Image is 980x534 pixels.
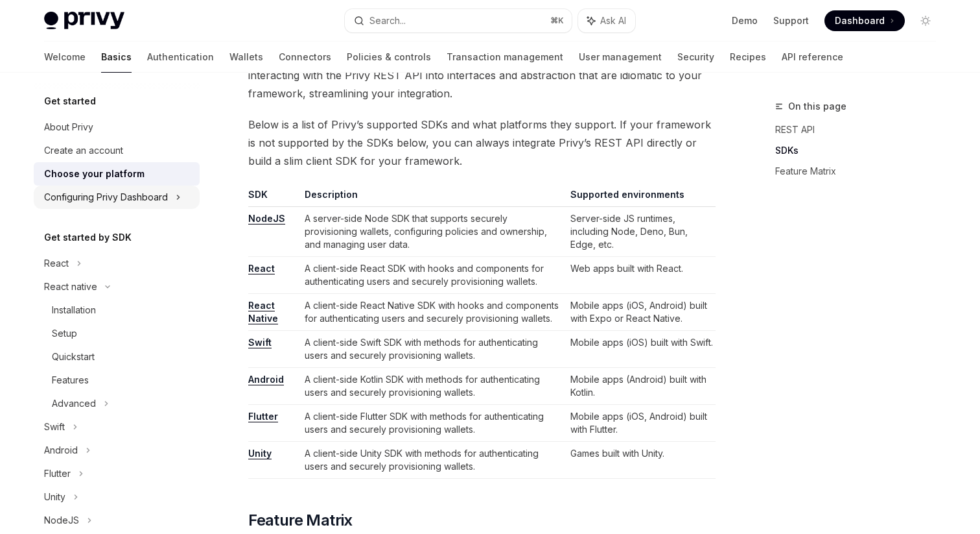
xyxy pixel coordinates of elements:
span: Feature Matrix [248,510,353,531]
div: Search... [369,13,406,29]
td: Mobile apps (iOS, Android) built with Flutter. [565,405,716,442]
a: NodeJS [248,213,285,225]
a: SDKs [775,140,946,161]
td: A client-side React SDK with hooks and components for authenticating users and securely provision... [299,257,565,294]
div: Setup [52,326,77,341]
div: React native [44,279,97,295]
th: Description [299,188,565,207]
a: Welcome [44,42,86,73]
div: Flutter [44,466,71,481]
div: Advanced [52,396,96,411]
th: Supported environments [565,188,716,207]
a: REST API [775,119,946,140]
a: Installation [34,298,200,322]
a: Swift [248,337,272,348]
a: Create an account [34,139,200,162]
a: About Privy [34,115,200,139]
a: Unity [248,448,272,459]
div: NodeJS [44,513,79,528]
a: Recipes [730,42,766,73]
a: Basics [101,42,132,73]
div: Swift [44,419,65,435]
td: Mobile apps (iOS, Android) built with Expo or React Native. [565,294,716,331]
td: A client-side React Native SDK with hooks and components for authenticating users and securely pr... [299,294,565,331]
td: A server-side Node SDK that supports securely provisioning wallets, configuring policies and owne... [299,207,565,257]
a: React [248,263,275,274]
img: light logo [44,12,124,30]
a: Connectors [279,42,331,73]
button: Toggle dark mode [915,10,936,31]
div: Choose your platform [44,166,145,182]
td: A client-side Kotlin SDK with methods for authenticating users and securely provisioning wallets. [299,368,565,405]
a: API reference [782,42,843,73]
button: Ask AI [578,9,635,32]
h5: Get started by SDK [44,230,132,245]
td: A client-side Swift SDK with methods for authenticating users and securely provisioning wallets. [299,331,565,368]
a: Support [773,14,809,27]
td: Web apps built with React. [565,257,716,294]
div: About Privy [44,119,93,135]
button: Search...⌘K [345,9,572,32]
td: Server-side JS runtimes, including Node, Deno, Bun, Edge, etc. [565,207,716,257]
a: Choose your platform [34,162,200,186]
td: Mobile apps (Android) built with Kotlin. [565,368,716,405]
div: Features [52,372,89,388]
th: SDK [248,188,299,207]
a: Setup [34,322,200,345]
span: Dashboard [835,14,885,27]
a: Security [677,42,714,73]
div: Unity [44,489,65,505]
span: Privy also offers multiple SDKs for various languages and frameworks. These SDKs wrap interacting... [248,48,716,103]
a: Authentication [147,42,214,73]
h5: Get started [44,93,96,109]
a: User management [579,42,662,73]
a: Flutter [248,411,278,422]
a: Transaction management [447,42,563,73]
span: On this page [788,99,846,114]
span: Ask AI [600,14,626,27]
a: Policies & controls [347,42,431,73]
div: Configuring Privy Dashboard [44,189,168,205]
div: Installation [52,302,96,318]
div: Android [44,443,78,458]
a: Features [34,369,200,392]
div: React [44,256,69,271]
td: A client-side Flutter SDK with methods for authenticating users and securely provisioning wallets. [299,405,565,442]
a: Feature Matrix [775,161,946,182]
div: Create an account [44,143,123,158]
span: Below is a list of Privy’s supported SDKs and what platforms they support. If your framework is n... [248,115,716,170]
td: Games built with Unity. [565,442,716,479]
a: Wallets [229,42,263,73]
a: Dashboard [824,10,905,31]
span: ⌘ K [550,16,564,26]
a: Android [248,374,284,385]
td: A client-side Unity SDK with methods for authenticating users and securely provisioning wallets. [299,442,565,479]
a: React Native [248,300,278,324]
td: Mobile apps (iOS) built with Swift. [565,331,716,368]
a: Quickstart [34,345,200,369]
a: Demo [732,14,758,27]
div: Quickstart [52,349,95,365]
